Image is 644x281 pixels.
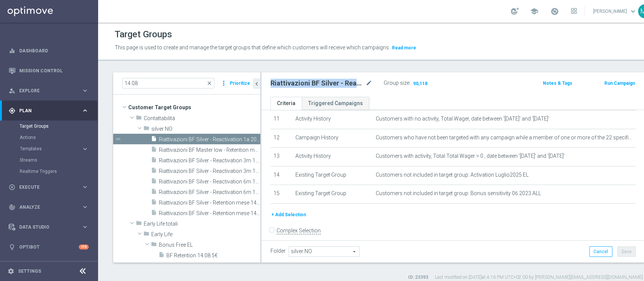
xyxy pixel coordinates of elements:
[9,87,81,94] div: Explore
[376,134,633,141] span: Customers who have not been targeted with any campaign while a member of one or more of the 22 sp...
[144,221,260,227] span: Early Life totali
[79,244,89,249] div: +10
[9,47,15,54] i: equalizer
[151,199,157,208] i: insert_drive_file
[8,268,14,275] i: settings
[9,224,81,231] div: Data Studio
[271,166,292,185] td: 14
[271,211,307,219] button: + Add Selection
[9,184,15,191] i: play_circle_outline
[292,148,373,166] td: Activity History
[115,44,390,50] span: This page is used to create and manage the target groups that define which customers will receive...
[136,220,142,229] i: folder
[271,79,364,88] h2: Riattivazioni BF Silver - Reactivation 1a 20.08
[8,108,89,114] div: gps_fixed Plan keyboard_arrow_right
[9,204,81,211] div: Analyze
[9,237,89,257] div: Optibot
[220,78,227,89] i: more_vert
[151,146,157,155] i: insert_drive_file
[8,184,89,190] div: play_circle_outline Execute keyboard_arrow_right
[253,80,260,87] i: chevron_left
[20,134,78,140] a: Actions
[151,188,157,197] i: insert_drive_file
[151,136,157,144] i: insert_drive_file
[20,154,97,166] div: Streams
[128,102,260,113] span: Customer Target Groups
[115,29,172,40] h1: Target Groups
[409,80,410,86] label: :
[376,172,529,178] span: Customers not included in target group: Activation Luglio2025 EL
[8,204,89,210] div: track_changes Analyze keyboard_arrow_right
[81,145,89,153] i: keyboard_arrow_right
[159,200,260,206] span: Riattivazioni BF Silver - Retention mese 14.08 low
[8,68,89,74] div: Mission Control
[20,166,97,177] div: Realtime Triggers
[19,225,81,229] span: Data Studio
[151,157,157,165] i: insert_drive_file
[159,168,260,174] span: Riattivazioni BF Silver - Reactivation 3m 14.08 top
[19,185,81,189] span: Execute
[19,61,89,81] a: Mission Control
[271,97,302,110] a: Criteria
[302,97,369,110] a: Triggered Campaigns
[592,6,638,17] a: [PERSON_NAME]keyboard_arrow_down
[166,252,260,259] span: BF Retention 14.08 5&#x20AC;
[9,41,89,61] div: Dashboard
[159,147,260,153] span: Riattivazioni BF Master low - Retention mese 14.08
[122,78,214,89] input: Quick find group or folder
[8,224,89,230] button: Data Studio keyboard_arrow_right
[9,87,15,94] i: person_search
[8,244,89,250] button: lightbulb Optibot +10
[19,41,89,61] a: Dashboard
[143,125,149,134] i: folder
[81,183,89,191] i: keyboard_arrow_right
[292,185,373,204] td: Existing Target Group
[151,209,157,218] i: insert_drive_file
[271,129,292,148] td: 12
[277,227,321,234] label: Complex Selection
[19,108,81,113] span: Plan
[20,146,89,152] button: Templates keyboard_arrow_right
[435,274,643,281] label: Last modified on [DATE] at 4:16 PM UTC+02:00 by [PERSON_NAME][EMAIL_ADDRESS][DOMAIN_NAME]
[271,110,292,129] td: 11
[20,123,78,129] a: Target Groups
[292,166,373,185] td: Existing Target Group
[292,129,373,148] td: Campaign History
[81,223,89,231] i: keyboard_arrow_right
[136,115,142,123] i: folder
[9,204,15,211] i: track_changes
[8,48,89,54] button: equalizer Dashboard
[20,132,97,143] div: Actions
[384,80,409,86] label: Group size
[19,205,81,209] span: Analyze
[20,143,97,154] div: Templates
[9,61,89,81] div: Mission Control
[376,116,549,122] span: Customers with no activity, Total Wager, date between '[DATE]' and '[DATE]'
[143,231,149,239] i: folder
[376,153,565,159] span: Customers with activity, Total Total Wager > 0 , date between '[DATE]' and '[DATE]'
[151,167,157,176] i: insert_drive_file
[271,148,292,166] td: 13
[144,115,260,122] span: Contattabilit&#xE0;
[617,246,636,257] button: Save
[9,244,15,250] i: lightbulb
[376,190,541,197] span: Customers not included in target group: Bonus sensitivity 06.2023 ALL
[391,44,417,52] button: Read more
[530,7,538,15] span: school
[19,89,81,93] span: Explore
[604,79,636,87] button: Run Campaign
[151,178,157,186] i: insert_drive_file
[542,79,573,87] button: Notes & Tags
[366,79,372,88] i: mode_edit
[81,87,89,94] i: keyboard_arrow_right
[159,189,260,195] span: Riattivazioni BF Silver - Reactivation 6m 14.08 top
[253,78,260,89] button: chevron_left
[271,185,292,204] td: 15
[159,157,260,164] span: Riattivazioni BF Silver - Reactivation 3m 14.08 low
[8,88,89,94] button: person_search Explore keyboard_arrow_right
[20,157,78,163] a: Streams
